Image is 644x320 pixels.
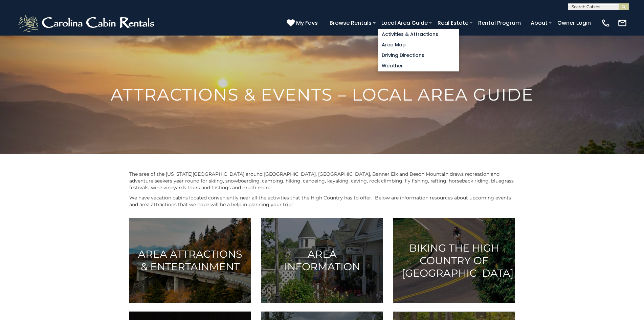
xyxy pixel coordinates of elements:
[138,248,243,273] h3: Area Attractions & Entertainment
[287,19,319,27] a: My Favs
[527,17,551,29] a: About
[129,171,515,191] p: The area of the [US_STATE][GEOGRAPHIC_DATA] around [GEOGRAPHIC_DATA], [GEOGRAPHIC_DATA], Banner E...
[378,40,459,50] a: Area Map
[434,17,472,29] a: Real Estate
[378,17,431,29] a: Local Area Guide
[378,50,459,61] a: Driving Directions
[129,194,515,208] p: We have vacation cabins located conveniently near all the activities that the High Country has to...
[601,18,610,28] img: phone-regular-white.png
[554,17,594,29] a: Owner Login
[378,29,459,40] a: Activities & Attractions
[296,19,318,27] span: My Favs
[261,218,383,303] a: Area Information
[129,218,251,303] a: Area Attractions & Entertainment
[402,242,507,279] h3: Biking the High Country of [GEOGRAPHIC_DATA]
[17,13,157,33] img: White-1-2.png
[270,248,375,273] h3: Area Information
[475,17,524,29] a: Rental Program
[618,18,627,28] img: mail-regular-white.png
[378,61,459,71] a: Weather
[393,218,515,303] a: Biking the High Country of [GEOGRAPHIC_DATA]
[326,17,375,29] a: Browse Rentals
